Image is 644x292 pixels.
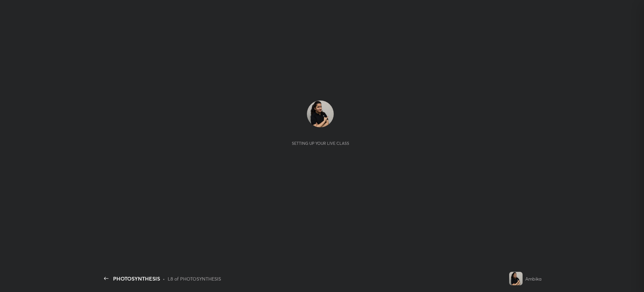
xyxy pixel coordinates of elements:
img: 50702b96c52e459ba5ac12119d36f654.jpg [509,272,523,285]
div: PHOTOSYNTHESIS [113,275,160,283]
img: 50702b96c52e459ba5ac12119d36f654.jpg [307,100,334,127]
div: • [163,275,165,282]
div: Ambika [525,275,541,282]
div: Setting up your live class [292,141,349,146]
div: L8 of PHOTOSYNTHESIS [168,275,221,282]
